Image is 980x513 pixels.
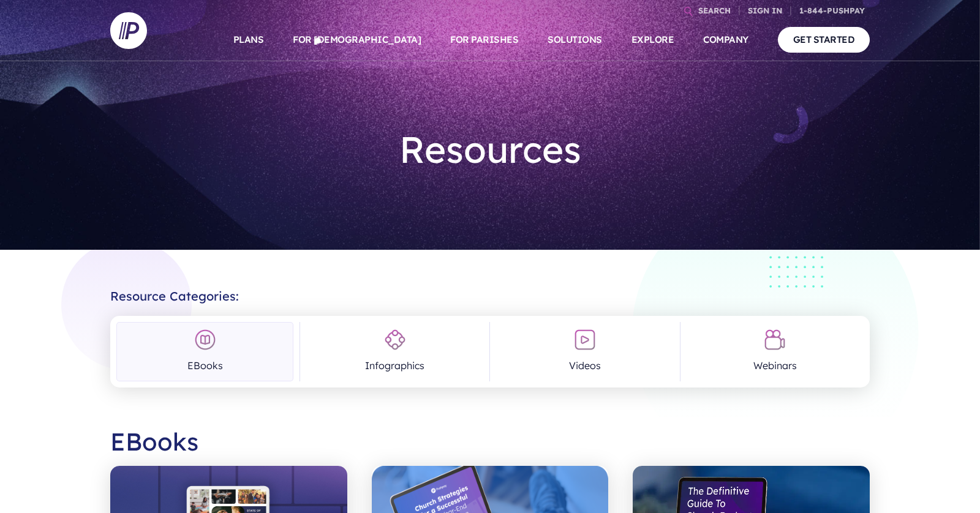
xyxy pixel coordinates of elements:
[194,329,216,351] img: EBooks Icon
[310,118,670,181] h1: Resources
[574,329,596,351] img: Videos Icon
[687,322,864,381] a: Webinars
[384,329,406,351] img: Infographics Icon
[306,322,483,381] a: Infographics
[496,322,673,381] a: Videos
[110,279,870,304] h2: Resource Categories:
[703,18,748,61] a: COMPANY
[631,18,674,61] a: EXPLORE
[293,18,421,61] a: FOR [DEMOGRAPHIC_DATA]
[110,417,870,466] h2: EBooks
[450,18,518,61] a: FOR PARISHES
[764,329,786,351] img: Webinars Icon
[778,27,870,52] a: GET STARTED
[548,18,602,61] a: SOLUTIONS
[233,18,264,61] a: PLANS
[116,322,293,381] a: EBooks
